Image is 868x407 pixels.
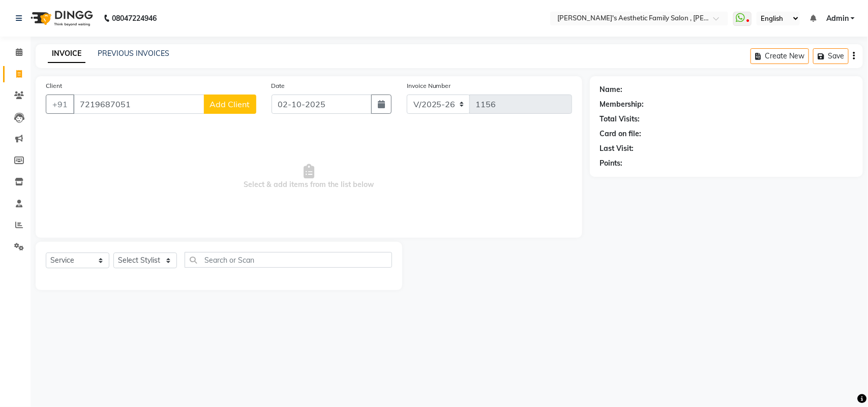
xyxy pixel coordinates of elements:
[48,45,85,63] a: INVOICE
[600,99,644,110] div: Membership:
[210,99,250,109] span: Add Client
[46,126,572,228] span: Select & add items from the list below
[26,4,96,33] img: logo
[600,84,623,95] div: Name:
[751,48,809,64] button: Create New
[46,81,62,90] label: Client
[204,95,256,114] button: Add Client
[600,114,640,124] div: Total Visits:
[185,252,392,268] input: Search or Scan
[46,95,74,114] button: +91
[98,49,169,58] a: PREVIOUS INVOICES
[600,143,634,154] div: Last Visit:
[813,48,849,64] button: Save
[407,81,451,90] label: Invoice Number
[272,81,285,90] label: Date
[826,13,849,24] span: Admin
[73,95,204,114] input: Search by Name/Mobile/Email/Code
[112,4,157,33] b: 08047224946
[600,129,642,139] div: Card on file:
[600,158,623,169] div: Points:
